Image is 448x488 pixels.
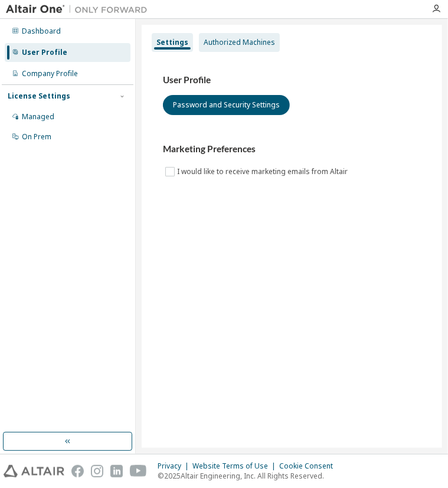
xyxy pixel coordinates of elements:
[22,69,78,78] div: Company Profile
[177,165,350,179] label: I would like to receive marketing emails from Altair
[22,27,61,36] div: Dashboard
[163,74,421,86] h3: User Profile
[22,48,67,57] div: User Profile
[4,465,64,477] img: altair_logo.svg
[22,132,51,142] div: On Prem
[8,91,70,101] div: License Settings
[6,4,153,15] img: Altair One
[279,461,340,471] div: Cookie Consent
[204,38,275,47] div: Authorized Machines
[22,112,54,122] div: Managed
[158,471,340,481] p: © 2025 Altair Engineering, Inc. All Rights Reserved.
[158,461,192,471] div: Privacy
[163,143,421,155] h3: Marketing Preferences
[130,465,147,477] img: youtube.svg
[91,465,103,477] img: instagram.svg
[156,38,188,47] div: Settings
[163,95,290,115] button: Password and Security Settings
[71,465,84,477] img: facebook.svg
[110,465,123,477] img: linkedin.svg
[192,461,279,471] div: Website Terms of Use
